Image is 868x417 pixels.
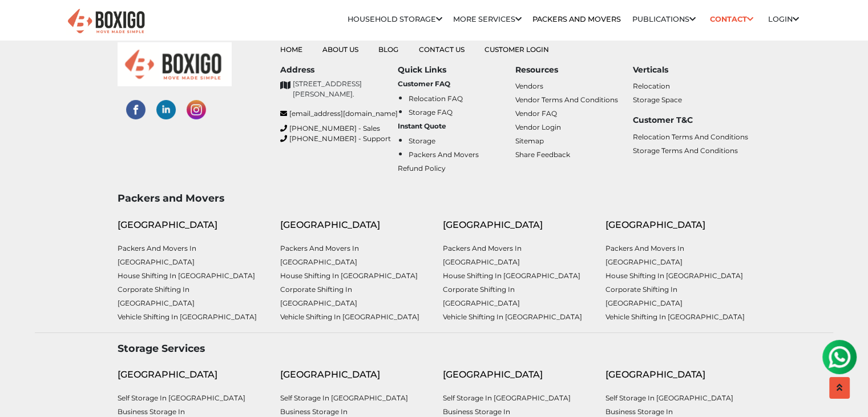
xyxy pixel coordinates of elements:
[605,271,743,280] a: House shifting in [GEOGRAPHIC_DATA]
[187,100,206,119] img: instagram-social-links
[280,134,398,144] a: [PHONE_NUMBER] - Support
[398,65,515,75] h6: Quick Links
[443,285,520,307] a: Corporate Shifting in [GEOGRAPHIC_DATA]
[280,45,302,54] a: Home
[515,82,543,90] a: Vendors
[706,10,757,28] a: Contact
[453,15,522,23] a: More services
[118,42,232,86] img: boxigo_logo_small
[605,394,733,402] a: Self Storage in [GEOGRAPHIC_DATA]
[515,150,570,159] a: Share Feedback
[515,109,557,118] a: Vendor FAQ
[515,65,633,75] h6: Resources
[280,218,426,232] div: [GEOGRAPHIC_DATA]
[532,15,621,23] a: Packers and Movers
[322,45,358,54] a: About Us
[443,312,582,321] a: Vehicle shifting in [GEOGRAPHIC_DATA]
[633,95,682,104] a: Storage Space
[118,312,257,321] a: Vehicle shifting in [GEOGRAPHIC_DATA]
[633,133,748,141] a: Relocation Terms and Conditions
[632,15,696,23] a: Publications
[409,108,453,117] a: Storage FAQ
[443,244,522,266] a: Packers and Movers in [GEOGRAPHIC_DATA]
[398,122,446,130] b: Instant Quote
[419,45,465,54] a: Contact Us
[605,312,745,321] a: Vehicle shifting in [GEOGRAPHIC_DATA]
[118,342,751,354] h3: Storage Services
[126,100,146,119] img: facebook-social-links
[280,244,359,266] a: Packers and Movers in [GEOGRAPHIC_DATA]
[118,285,195,307] a: Corporate Shifting in [GEOGRAPHIC_DATA]
[485,45,549,54] a: Customer Login
[118,368,263,382] div: [GEOGRAPHIC_DATA]
[280,285,357,307] a: Corporate Shifting in [GEOGRAPHIC_DATA]
[605,368,751,382] div: [GEOGRAPHIC_DATA]
[348,15,442,23] a: Household Storage
[515,137,544,145] a: Sitemap
[11,11,34,34] img: whatsapp-icon.svg
[443,271,580,280] a: House shifting in [GEOGRAPHIC_DATA]
[156,100,176,119] img: linked-in-social-links
[409,150,479,159] a: Packers and Movers
[605,218,751,232] div: [GEOGRAPHIC_DATA]
[280,271,418,280] a: House shifting in [GEOGRAPHIC_DATA]
[118,192,751,204] h3: Packers and Movers
[118,218,263,232] div: [GEOGRAPHIC_DATA]
[633,146,738,155] a: Storage Terms and Conditions
[118,244,196,266] a: Packers and Movers in [GEOGRAPHIC_DATA]
[515,95,618,104] a: Vendor Terms and Conditions
[280,394,408,402] a: Self Storage in [GEOGRAPHIC_DATA]
[515,123,561,131] a: Vendor Login
[633,65,750,75] h6: Verticals
[398,79,450,88] b: Customer FAQ
[443,394,571,402] a: Self Storage in [GEOGRAPHIC_DATA]
[280,312,419,321] a: Vehicle shifting in [GEOGRAPHIC_DATA]
[280,368,426,382] div: [GEOGRAPHIC_DATA]
[443,368,588,382] div: [GEOGRAPHIC_DATA]
[293,79,398,99] p: [STREET_ADDRESS][PERSON_NAME].
[768,15,799,23] a: Login
[378,45,398,54] a: Blog
[409,137,435,145] a: Storage
[633,115,750,125] h6: Customer T&C
[443,218,588,232] div: [GEOGRAPHIC_DATA]
[605,285,683,307] a: Corporate Shifting in [GEOGRAPHIC_DATA]
[398,164,446,173] a: Refund Policy
[409,94,463,103] a: Relocation FAQ
[829,377,850,399] button: scroll up
[118,394,245,402] a: Self Storage in [GEOGRAPHIC_DATA]
[633,82,670,90] a: Relocation
[66,7,146,35] img: Boxigo
[280,109,398,119] a: [EMAIL_ADDRESS][DOMAIN_NAME]
[605,244,684,266] a: Packers and Movers in [GEOGRAPHIC_DATA]
[280,65,398,75] h6: Address
[118,271,255,280] a: House shifting in [GEOGRAPHIC_DATA]
[280,123,398,134] a: [PHONE_NUMBER] - Sales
